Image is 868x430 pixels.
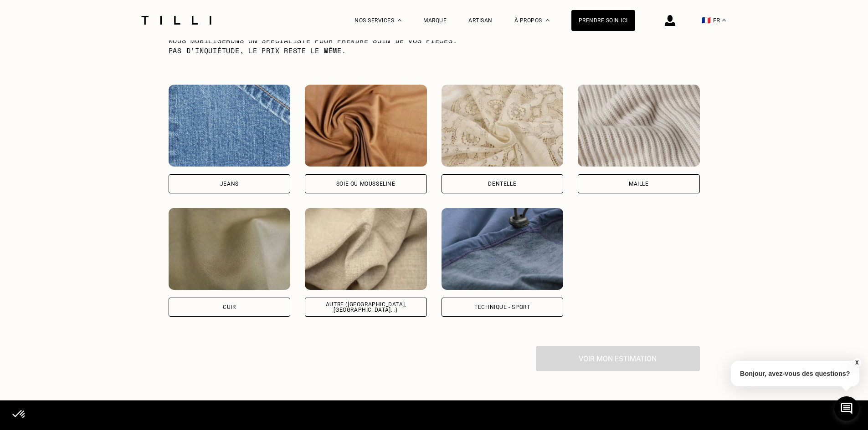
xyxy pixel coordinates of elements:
[468,17,493,24] a: Artisan
[169,25,561,56] p: Certaines matières nécessitent un savoir-faire et des outils spécifiques. Si besoin, nous mobilis...
[665,15,675,26] img: icône connexion
[398,19,401,21] img: Menu déroulant
[488,181,516,187] div: Dentelle
[474,304,530,310] div: Technique - Sport
[852,358,861,368] button: X
[313,302,419,313] div: Autre ([GEOGRAPHIC_DATA], [GEOGRAPHIC_DATA]...)
[442,208,564,290] img: Tilli retouche vos vêtements en Technique - Sport
[223,304,236,310] div: Cuir
[138,16,215,25] img: Logo du service de couturière Tilli
[442,85,564,167] img: Tilli retouche vos vêtements en Dentelle
[169,85,291,167] img: Tilli retouche vos vêtements en Jeans
[305,208,427,290] img: Tilli retouche vos vêtements en Autre (coton, jersey...)
[305,85,427,167] img: Tilli retouche vos vêtements en Soie ou mousseline
[423,17,447,24] a: Marque
[571,10,635,31] a: Prendre soin ici
[578,85,700,167] img: Tilli retouche vos vêtements en Maille
[169,208,291,290] img: Tilli retouche vos vêtements en Cuir
[731,361,859,386] p: Bonjour, avez-vous des questions?
[629,181,649,187] div: Maille
[546,19,550,21] img: Menu déroulant à propos
[702,16,711,25] span: 🇫🇷
[336,181,395,187] div: Soie ou mousseline
[722,19,726,21] img: menu déroulant
[220,181,239,187] div: Jeans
